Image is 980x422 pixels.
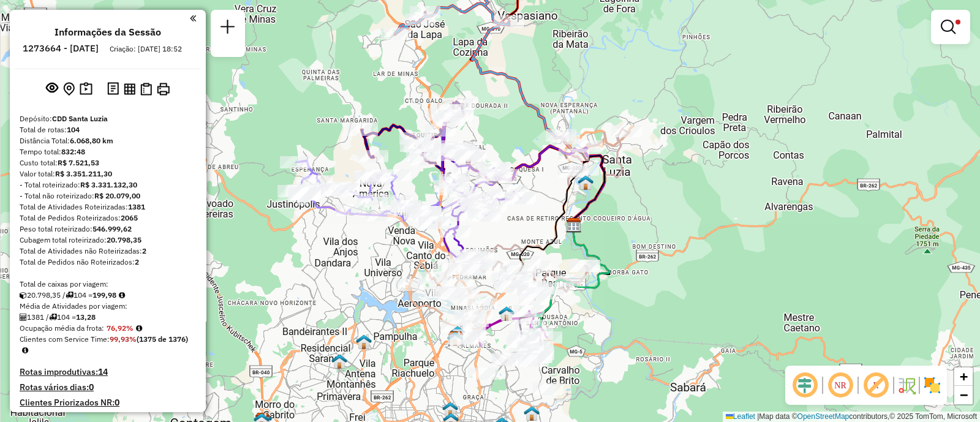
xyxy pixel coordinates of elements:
[20,146,196,157] div: Tempo total:
[20,382,196,393] h4: Rotas vários dias:
[20,190,196,202] div: - Total não roteirizado:
[20,157,196,168] div: Custo total:
[524,405,540,421] img: Cross Dock
[105,80,121,99] button: Logs desbloquear sessão
[20,235,196,246] div: Cubagem total roteirizado:
[797,412,850,421] a: OpenStreetMap
[20,168,196,179] div: Valor total:
[55,169,112,178] strong: R$ 3.351.211,30
[861,371,891,400] span: Exibir rótulo
[94,191,140,200] strong: R$ 20.079,00
[107,235,141,244] strong: 20.798,35
[121,213,138,222] strong: 2065
[92,224,132,233] strong: 546.999,62
[43,79,61,99] button: Exibir sessão original
[121,80,138,97] button: Visualizar relatório de Roteirização
[66,292,73,299] i: Total de rotas
[442,401,458,417] img: Transit Point - 1
[23,43,99,54] h6: 1273664 - [DATE]
[20,290,196,301] div: 20.798,35 / 104 =
[954,386,973,404] a: Zoom out
[578,175,594,190] img: Cross Santa Luzia
[331,353,347,369] img: 208 UDC Full Gloria
[20,334,110,344] span: Clientes com Service Time:
[119,292,125,299] i: Meta Caixas/viagem: 196,56 Diferença: 3,42
[960,387,968,402] span: −
[956,20,960,24] span: Filtro Ativo
[136,325,142,332] em: Média calculada utilizando a maior ocupação (%Peso ou %Cubagem) de cada rota da sessão. Rotas cro...
[499,306,514,322] img: 211 UDC WCL Vila Suzana
[936,15,965,39] a: Exibir filtros
[20,135,196,146] div: Distância Total:
[960,369,968,384] span: +
[20,312,196,323] div: 1381 / 104 =
[128,202,145,211] strong: 1381
[70,136,113,145] strong: 6.068,80 km
[67,125,80,134] strong: 104
[20,202,196,213] div: Total de Atividades Roteirizadas:
[20,367,196,377] h4: Rotas improdutivas:
[76,312,96,322] strong: 13,28
[20,179,196,190] div: - Total roteirizado:
[80,180,137,189] strong: R$ 3.331.132,30
[137,334,188,344] strong: (1375 de 1376)
[58,158,99,167] strong: R$ 7.521,53
[20,279,196,290] div: Total de caixas por viagem:
[22,347,28,354] em: Rotas cross docking consideradas
[107,323,134,333] strong: 76,92%
[726,412,755,421] a: Leaflet
[20,314,27,321] i: Total de Atividades
[154,80,172,98] button: Imprimir Rotas
[98,366,108,377] strong: 14
[20,292,27,299] i: Cubagem total roteirizado
[190,11,196,25] a: Clique aqui para minimizar o painel
[92,290,116,300] strong: 199,98
[77,80,95,99] button: Painel de Sugestão
[20,224,196,235] div: Peso total roteirizado:
[20,113,196,124] div: Depósito:
[447,331,463,347] img: Teste
[216,15,240,42] a: Nova sessão e pesquisa
[566,217,582,233] img: CDD Santa Luzia
[954,367,973,386] a: Zoom in
[790,371,820,400] span: Ocultar deslocamento
[105,43,187,55] div: Criação: [DATE] 18:52
[89,382,94,393] strong: 0
[20,124,196,135] div: Total de rotas:
[757,412,759,421] span: |
[49,314,57,321] i: Total de rotas
[52,114,108,123] strong: CDD Santa Luzia
[450,325,466,341] img: Simulação- STA
[142,246,146,255] strong: 2
[20,398,196,408] h4: Clientes Priorizados NR:
[20,323,104,333] span: Ocupação média da frota:
[20,301,196,312] div: Média de Atividades por viagem:
[115,397,119,408] strong: 0
[356,334,372,350] img: Warecloud Parque Pedro ll
[135,257,139,266] strong: 2
[61,80,77,99] button: Centralizar mapa no depósito ou ponto de apoio
[20,257,196,268] div: Total de Pedidos não Roteirizados:
[20,213,196,224] div: Total de Pedidos Roteirizados:
[20,246,196,257] div: Total de Atividades não Roteirizadas:
[826,371,855,400] span: Ocultar NR
[897,375,916,395] img: Fluxo de ruas
[138,80,154,98] button: Visualizar Romaneio
[922,375,942,395] img: Exibir/Ocultar setores
[723,412,980,422] div: Map data © contributors,© 2025 TomTom, Microsoft
[110,334,137,344] strong: 99,93%
[55,26,161,38] h4: Informações da Sessão
[61,147,85,156] strong: 832:48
